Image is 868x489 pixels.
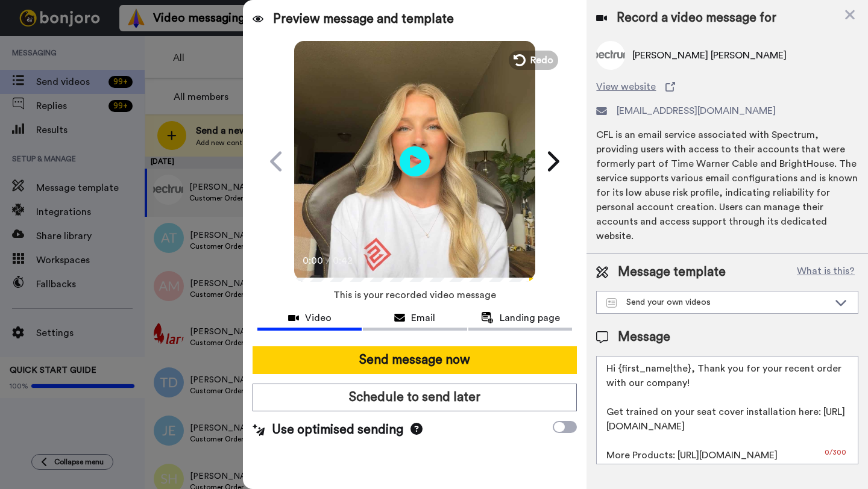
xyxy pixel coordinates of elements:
[303,254,324,268] span: 0:00
[596,79,858,94] a: View website
[411,311,435,325] span: Email
[618,263,726,281] span: Message template
[333,254,354,268] span: 0:42
[596,356,858,464] textarea: Hi {first_name|the}, Thank you for your recent order with our company! Get trained on your seat c...
[326,254,330,268] span: /
[618,328,670,346] span: Message
[333,282,496,308] span: This is your recorded video message
[305,311,332,325] span: Video
[596,128,858,243] div: CFL is an email service associated with Spectrum, providing users with access to their accounts t...
[606,298,617,308] img: Message-temps.svg
[272,421,403,439] span: Use optimised sending
[617,104,776,118] span: [EMAIL_ADDRESS][DOMAIN_NAME]
[596,79,656,94] span: View website
[606,296,829,308] div: Send your own videos
[253,384,577,411] button: Schedule to send later
[793,263,858,281] button: What is this?
[500,311,560,325] span: Landing page
[253,346,577,374] button: Send message now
